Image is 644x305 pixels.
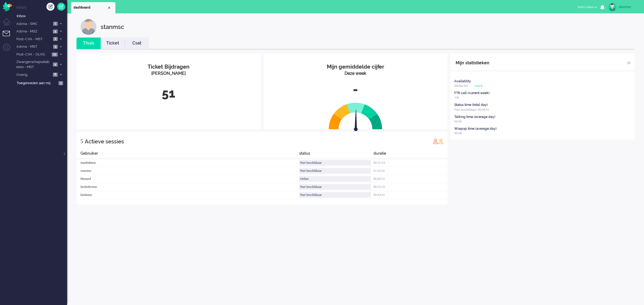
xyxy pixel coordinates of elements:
[76,167,299,175] div: isawmsc
[329,102,382,129] img: semi_circle.svg
[456,58,489,68] div: Mijn statistieken
[16,37,52,42] span: Post-CVA - MST
[53,62,58,66] span: 4
[80,19,97,35] img: customer.svg
[53,29,58,34] span: 4
[299,151,374,159] div: status
[299,160,371,166] div: Niet beschikbaar
[53,22,58,26] span: 1
[107,6,111,10] div: Close tab
[76,183,299,191] div: liesbethvmsc
[16,80,67,86] a: Toegewezen aan mij 3
[374,151,448,159] div: duratie
[619,4,639,10] div: stanmsc
[299,168,371,174] div: Niet beschikbaar
[80,63,257,71] div: Ticket Bijdragen
[3,43,15,55] li: Admin menu
[299,192,371,198] div: Niet beschikbaar
[125,40,149,46] a: Csat
[53,45,58,49] span: 3
[574,3,600,11] button: Select status
[101,40,125,46] a: Ticket
[454,115,495,119] div: Talking time (average day)
[76,151,299,159] div: Gebruiker
[3,31,15,43] li: Tickets menu
[454,131,462,135] span: 00:00
[74,5,107,10] span: dashboard
[85,136,124,147] div: Actieve sessies
[16,5,67,10] li: Views
[101,19,124,35] div: stanmsc
[17,81,57,86] span: Toegewezen aan mij
[58,81,63,85] span: 3
[268,70,444,77] div: Deze week
[374,175,448,183] div: 00:00:52
[16,52,50,57] span: Post-CVA - OLVG
[608,3,616,11] img: avatar
[16,44,52,49] span: Astma - MST
[125,38,149,49] li: Csat
[374,167,448,175] div: 01:02:02
[454,91,490,95] div: FTR call (current week)
[101,38,125,49] li: Ticket
[268,63,444,71] div: Mijn gemiddelde cijfer
[454,103,488,107] div: Status time (total day)
[454,84,468,88] span: Medisch:0
[16,13,67,19] a: Inbox
[374,159,448,167] div: 00:25:54
[3,18,15,30] li: Dashboard menu
[16,21,52,27] span: Astma - SMC
[268,81,444,98] div: -
[454,96,459,99] span: 100
[76,38,101,49] li: Thuis
[577,5,594,9] span: Select status
[454,127,497,131] div: Wrapup time (average day)
[46,3,54,11] div: Creëer ticket
[299,176,371,182] div: Online
[438,139,444,144] img: profile_orange.svg
[76,175,299,183] div: hbenard
[80,136,83,147] div: 5
[3,3,12,8] a: Omnidesk
[53,73,58,77] span: 6
[433,139,438,144] img: profile_red.svg
[574,2,600,13] li: Select status
[53,37,58,41] span: 2
[57,3,65,11] a: Quick Ticket
[16,72,51,77] span: Overig
[374,191,448,199] div: 00:03:41
[17,14,67,19] span: Inbox
[16,59,51,69] span: Zwangerschapsdiabetes - MST
[374,183,448,191] div: 00:25:10
[475,84,482,88] span: watch
[52,53,58,57] span: 11
[76,159,299,167] div: marthabmsc
[76,40,101,46] a: Thuis
[454,108,489,111] span: Niet beschikbaar: 00:00:01
[299,184,371,190] div: Niet beschikbaar
[71,2,115,13] li: Dashboard
[76,191,299,199] div: kimkmsc
[607,3,639,11] a: stanmsc
[3,2,12,12] img: flow_omnibird.svg
[454,79,471,84] div: Availablity
[454,120,462,123] span: 00:00
[80,70,257,77] div: [PERSON_NAME]
[80,85,257,102] div: 51
[344,109,367,132] img: arrow.svg
[16,29,51,34] span: Astma - MSZ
